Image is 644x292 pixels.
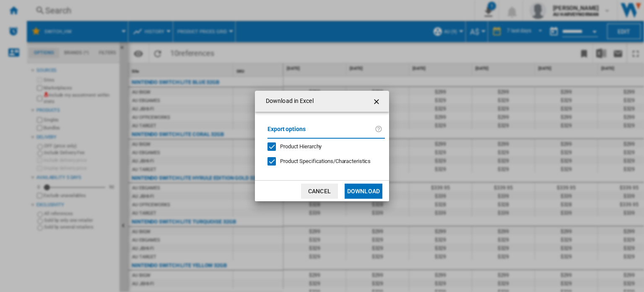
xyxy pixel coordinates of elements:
[301,184,338,199] button: Cancel
[267,124,375,140] label: Export options
[255,91,389,201] md-dialog: Download in ...
[372,97,382,107] ng-md-icon: getI18NText('BUTTONS.CLOSE_DIALOG')
[280,143,322,150] span: Product Hierarchy
[345,184,382,199] button: Download
[280,158,371,164] span: Product Specifications/Characteristics
[267,143,378,151] md-checkbox: Product Hierarchy
[280,158,371,165] div: Only applies to Category View
[369,93,386,110] button: getI18NText('BUTTONS.CLOSE_DIALOG')
[262,97,314,105] h4: Download in Excel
